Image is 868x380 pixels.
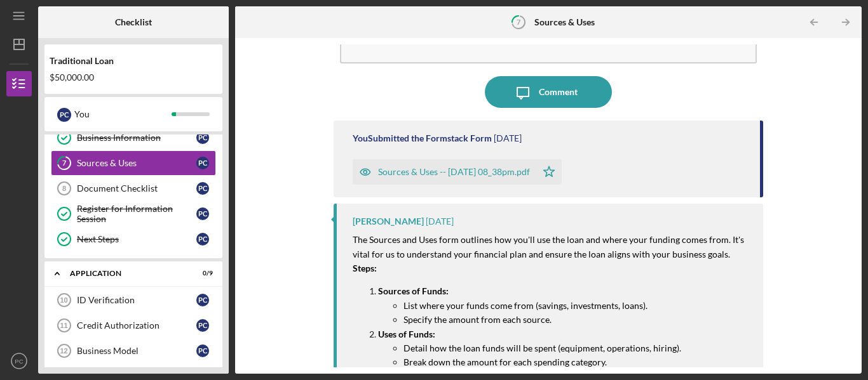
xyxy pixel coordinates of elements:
[494,133,522,143] time: 2025-10-08 00:39
[60,347,67,355] tspan: 12
[353,216,424,226] div: [PERSON_NAME]
[196,319,209,332] div: P C
[50,72,217,82] div: $50,000.00
[77,234,196,244] div: Next Steps
[77,295,196,305] div: ID Verification
[74,103,172,125] div: You
[51,150,216,176] a: 7Sources & UsesPC
[190,270,213,277] div: 0 / 9
[51,125,216,150] a: Business InformationPC
[196,233,209,246] div: P C
[196,294,209,306] div: P C
[196,344,209,357] div: P C
[196,182,209,195] div: P C
[403,343,681,353] mark: Detail how the loan funds will be spent (equipment, operations, hiring).
[378,329,435,339] mark: Uses of Funds:
[196,131,209,144] div: P C
[539,76,578,108] div: Comment
[6,348,32,374] button: PC
[62,159,67,167] tspan: 7
[51,201,216,226] a: Register for Information SessionPC
[51,176,216,201] a: 8Document ChecklistPC
[51,338,216,364] a: 12Business ModelPC
[196,207,209,220] div: P C
[403,300,648,311] mark: List where your funds come from (savings, investments, loans).
[50,56,217,66] div: Traditional Loan
[77,320,196,331] div: Credit Authorization
[51,287,216,313] a: 10ID VerificationPC
[426,216,454,226] time: 2025-10-03 17:32
[77,183,196,193] div: Document Checklist
[353,234,746,259] mark: The Sources and Uses form outlines how you'll use the loan and where your funding comes from. It'...
[196,157,209,169] div: P C
[77,133,196,143] div: Business Information
[60,322,67,329] tspan: 11
[378,285,449,296] mark: Sources of Funds:
[353,133,492,143] div: You Submitted the Formstack Form
[62,185,66,192] tspan: 8
[353,159,562,185] button: Sources & Uses -- [DATE] 08_38pm.pdf
[403,357,607,367] mark: Break down the amount for each spending category.
[517,18,521,26] tspan: 7
[57,108,71,122] div: P C
[534,17,595,27] b: Sources & Uses
[378,167,530,177] div: Sources & Uses -- [DATE] 08_38pm.pdf
[485,76,612,108] button: Comment
[77,204,196,224] div: Register for Information Session
[70,270,181,277] div: Application
[60,296,67,304] tspan: 10
[77,158,196,168] div: Sources & Uses
[51,313,216,338] a: 11Credit AuthorizationPC
[15,358,23,365] text: PC
[115,17,152,27] b: Checklist
[77,346,196,356] div: Business Model
[51,226,216,252] a: Next StepsPC
[353,263,377,273] mark: Steps:
[403,314,552,325] mark: Specify the amount from each source.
